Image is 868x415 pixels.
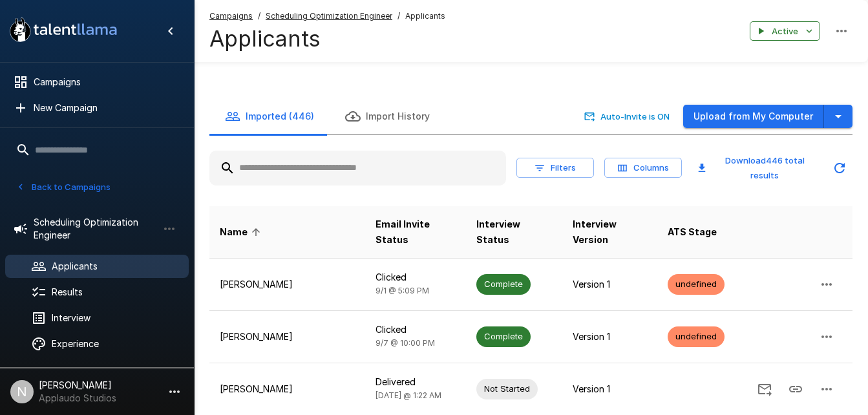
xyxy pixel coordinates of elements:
button: Filters [516,158,594,178]
p: [PERSON_NAME] [220,330,355,343]
p: [PERSON_NAME] [220,278,355,291]
button: Auto-Invite is ON [582,107,673,127]
button: Columns [604,158,682,178]
p: Version 1 [573,278,647,291]
span: 9/1 @ 5:09 PM [376,286,429,295]
p: Version 1 [573,330,647,343]
p: Version 1 [573,383,647,396]
span: 9/7 @ 10:00 PM [376,338,435,348]
span: Interview Version [573,217,647,248]
span: Complete [476,278,531,290]
span: undefined [668,278,725,290]
span: Not Started [476,383,538,395]
span: [DATE] @ 1:22 AM [376,390,441,400]
span: undefined [668,330,725,343]
span: Name [220,224,264,240]
span: ATS Stage [668,224,717,240]
p: Clicked [376,271,456,284]
span: Complete [476,330,531,343]
button: Imported (446) [209,98,330,134]
h4: Applicants [209,25,445,52]
button: Updated Today - 12:34 PM [827,155,852,181]
button: Active [750,21,820,41]
p: [PERSON_NAME] [220,383,355,396]
p: Delivered [376,376,456,388]
span: Email Invite Status [376,217,456,248]
span: Send Invitation [749,382,780,393]
p: Clicked [376,323,456,336]
span: Copy Interview Link [780,382,811,393]
button: Import History [330,98,445,134]
span: Interview Status [476,217,552,248]
button: Upload from My Computer [683,105,824,129]
button: Download446 total results [692,151,821,186]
